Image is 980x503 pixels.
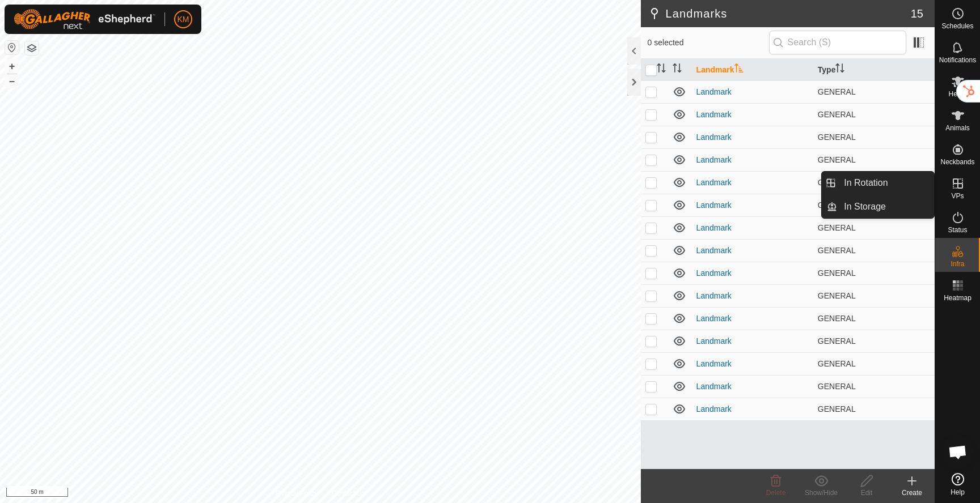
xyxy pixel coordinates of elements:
[734,65,744,74] p-sorticon: Activate to sort
[948,227,967,233] span: Status
[696,110,732,119] a: Landmark
[696,382,732,391] a: Landmark
[696,155,732,164] a: Landmark
[837,195,934,218] a: In Storage
[14,9,155,29] img: Gallagher Logo
[696,404,732,414] a: Landmark
[818,110,856,119] span: GENERAL
[939,57,976,63] span: Notifications
[945,125,970,131] span: Animals
[940,159,974,165] span: Neckbands
[818,178,856,187] span: GENERAL
[818,359,856,368] span: GENERAL
[818,246,856,255] span: GENERAL
[696,246,732,255] a: Landmark
[692,59,813,81] th: Landmark
[837,172,934,194] a: In Rotation
[818,404,856,414] span: GENERAL
[813,59,935,81] th: Type
[696,201,732,210] a: Landmark
[911,5,923,22] span: 15
[818,223,856,232] span: GENERAL
[5,59,19,73] button: +
[331,488,365,498] a: Contact Us
[178,14,189,25] span: KM
[935,468,980,500] a: Help
[844,200,886,214] span: In Storage
[673,65,682,74] p-sorticon: Activate to sort
[951,261,964,267] span: Infra
[818,336,856,346] span: GENERAL
[951,489,965,496] span: Help
[696,87,732,96] a: Landmark
[696,133,732,142] a: Landmark
[822,172,934,194] li: In Rotation
[696,336,732,346] a: Landmark
[696,223,732,232] a: Landmark
[648,7,911,20] h2: Landmarks
[5,41,19,54] button: Reset Map
[944,295,971,301] span: Heatmap
[766,489,786,497] span: Delete
[844,488,889,498] div: Edit
[844,176,888,190] span: In Rotation
[818,314,856,323] span: GENERAL
[948,91,966,97] span: Herds
[889,488,935,498] div: Create
[696,268,732,278] a: Landmark
[818,382,856,391] span: GENERAL
[696,178,732,187] a: Landmark
[818,133,856,142] span: GENERAL
[818,201,856,210] span: GENERAL
[769,31,906,54] input: Search (S)
[835,65,844,74] p-sorticon: Activate to sort
[25,41,39,55] button: Map Layers
[818,291,856,300] span: GENERAL
[276,488,318,498] a: Privacy Policy
[799,488,844,498] div: Show/Hide
[696,314,732,323] a: Landmark
[818,268,856,278] span: GENERAL
[818,87,856,96] span: GENERAL
[696,359,732,368] a: Landmark
[648,37,769,49] span: 0 selected
[951,193,964,199] span: VPs
[822,195,934,218] li: In Storage
[941,23,973,29] span: Schedules
[818,155,856,164] span: GENERAL
[5,74,19,88] button: –
[941,435,975,469] div: Open chat
[696,291,732,300] a: Landmark
[657,65,666,74] p-sorticon: Activate to sort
